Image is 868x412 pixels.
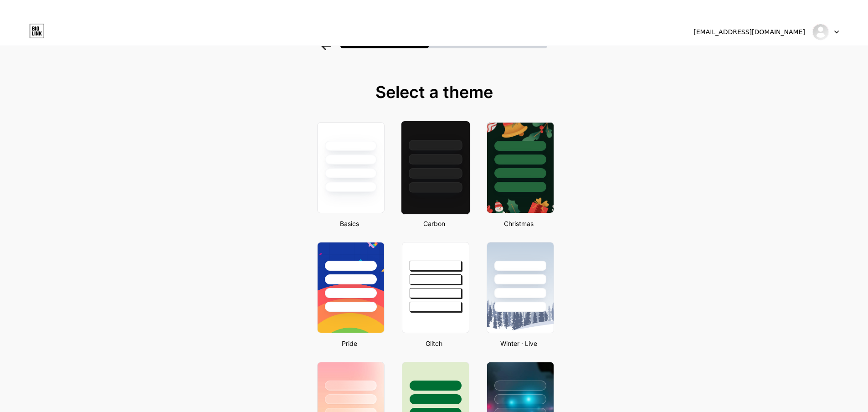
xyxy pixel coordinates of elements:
[399,339,469,348] div: Glitch
[484,339,554,348] div: Winter · Live
[484,219,554,228] div: Christmas
[314,219,385,228] div: Basics
[314,339,385,348] div: Pride
[812,23,829,41] img: geometrydashgame
[399,219,469,228] div: Carbon
[313,83,555,101] div: Select a theme
[693,27,805,37] div: [EMAIL_ADDRESS][DOMAIN_NAME]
